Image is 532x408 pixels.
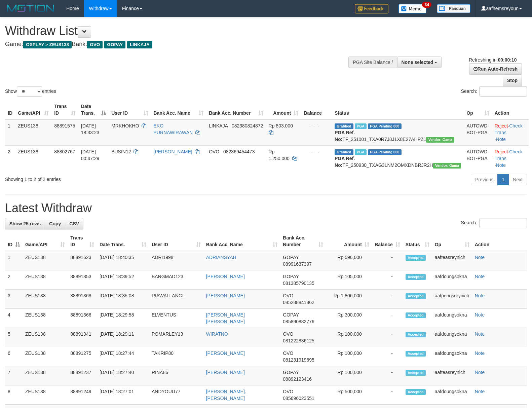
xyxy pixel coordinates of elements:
[15,145,51,171] td: ZEUS138
[269,123,293,128] span: Rp 803.000
[154,149,192,154] a: [PERSON_NAME]
[406,312,426,318] span: Accepted
[23,232,68,251] th: Game/API: activate to sort column ascending
[496,162,506,168] a: Note
[332,119,464,146] td: TF_251001_TXA0R7J8J1X8E27AHPZ1
[104,41,125,48] span: GOPAY
[469,57,517,63] span: Refreshing in:
[68,385,97,405] td: 88891249
[426,137,454,143] span: Vendor URL: https://trx31.1velocity.biz
[49,221,61,226] span: Copy
[97,328,149,347] td: [DATE] 18:29:11
[97,385,149,405] td: [DATE] 18:27:01
[68,309,97,328] td: 88891366
[335,123,353,129] span: Grabbed
[97,251,149,270] td: [DATE] 18:40:35
[492,145,529,171] td: · ·
[406,255,426,261] span: Accepted
[149,366,203,385] td: RINA86
[5,366,23,385] td: 7
[496,137,506,142] a: Note
[149,232,203,251] th: User ID: activate to sort column ascending
[326,385,372,405] td: Rp 500,000
[5,119,15,146] td: 1
[398,4,427,13] img: Button%20Memo.svg
[432,270,472,290] td: aafdoungsokna
[475,312,485,318] a: Note
[23,41,72,48] span: OXPLAY > ZEUS138
[326,251,372,270] td: Rp 596,000
[432,232,472,251] th: Op: activate to sort column ascending
[15,100,51,119] th: Game/API: activate to sort column ascending
[97,232,149,251] th: Date Trans.: activate to sort column ascending
[332,145,464,171] td: TF_250930_TXAG3LNM2OMXDNBRJR2H
[97,366,149,385] td: [DATE] 18:27:40
[111,149,131,154] span: BUSIN12
[283,396,314,401] span: Copy 085696023551 to clipboard
[326,232,372,251] th: Amount: activate to sort column ascending
[5,24,348,38] h1: Withdraw List
[406,370,426,376] span: Accepted
[23,251,68,270] td: ZEUS138
[23,270,68,290] td: ZEUS138
[54,149,75,154] span: 88802767
[372,366,403,385] td: -
[45,218,65,229] a: Copy
[5,173,217,183] div: Showing 1 to 2 of 2 entries
[206,350,245,356] a: [PERSON_NAME]
[433,163,461,169] span: Vendor URL: https://trx31.1velocity.biz
[406,351,426,357] span: Accepted
[479,86,527,97] input: Search:
[372,232,403,251] th: Balance: activate to sort column ascending
[368,123,402,129] span: PGA Pending
[5,232,23,251] th: ID: activate to sort column descending
[223,149,255,154] span: Copy 082369454473 to clipboard
[475,274,485,279] a: Note
[406,274,426,280] span: Accepted
[283,281,314,286] span: Copy 081385790135 to clipboard
[406,332,426,337] span: Accepted
[335,130,355,142] b: PGA Ref. No:
[68,347,97,366] td: 88891275
[432,251,472,270] td: aafteasreynich
[464,145,492,171] td: AUTOWD-BOT-PGA
[206,389,246,401] a: [PERSON_NAME]. [PERSON_NAME]
[475,370,485,375] a: Note
[397,57,442,68] button: None selected
[78,100,109,119] th: Date Trans.: activate to sort column descending
[432,290,472,309] td: aafpengsreynich
[68,366,97,385] td: 88891237
[283,274,299,279] span: GOPAY
[5,86,56,97] label: Show entries
[368,149,402,155] span: PGA Pending
[479,218,527,228] input: Search:
[508,174,527,185] a: Next
[209,123,228,128] span: LINKAJA
[469,63,522,75] a: Run Auto-Refresh
[5,290,23,309] td: 3
[206,312,245,324] a: [PERSON_NAME] [PERSON_NAME]
[403,232,432,251] th: Status: activate to sort column ascending
[206,293,245,298] a: [PERSON_NAME]
[283,293,293,298] span: OVO
[68,251,97,270] td: 88891623
[23,385,68,405] td: ZEUS138
[23,366,68,385] td: ZEUS138
[5,41,348,48] h4: Game: Bank:
[495,123,523,135] a: Check Trans
[335,156,355,168] b: PGA Ref. No:
[471,174,498,185] a: Previous
[5,347,23,366] td: 6
[87,41,103,48] span: OVO
[304,122,329,129] div: - - -
[206,100,266,119] th: Bank Acc. Number: activate to sort column ascending
[149,347,203,366] td: TAKRIP80
[372,309,403,328] td: -
[23,328,68,347] td: ZEUS138
[206,255,236,260] a: ADRIANSYAH
[437,4,470,13] img: panduan.png
[5,328,23,347] td: 5
[127,41,152,48] span: LINKAJA
[355,123,367,129] span: Marked by aafpengsreynich
[5,145,15,171] td: 2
